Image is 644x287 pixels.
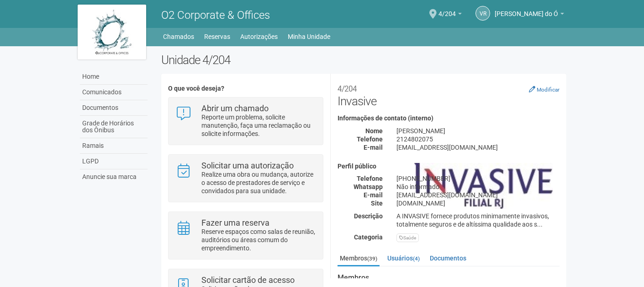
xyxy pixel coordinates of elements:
[390,191,566,199] div: [EMAIL_ADDRESS][DOMAIN_NAME]
[390,212,566,228] div: A INVASIVE fornece produtos minimamente invasivos, totalmente seguros e de altíssima qualidade ao...
[414,163,553,209] img: business.png
[390,183,566,191] div: Não informado
[201,113,316,138] p: Reporte um problema, solicite manutenção, faça uma reclamação ou solicite informações.
[338,163,560,170] h4: Perfil público
[495,11,564,19] a: [PERSON_NAME] do Ó
[354,233,383,241] strong: Categoria
[365,127,383,135] strong: Nome
[354,183,383,190] strong: Whatsapp
[78,5,146,60] img: logo.jpg
[354,212,383,220] strong: Descrição
[288,30,330,43] a: Minha Unidade
[390,199,566,207] div: [DOMAIN_NAME]
[537,87,560,93] small: Modificar
[175,219,316,252] a: Fazer uma reserva Reserve espaços como salas de reunião, auditórios ou áreas comum do empreendime...
[80,154,148,169] a: LGPD
[80,69,148,85] a: Home
[163,30,194,43] a: Chamados
[80,169,148,184] a: Anuncie sua marca
[201,161,294,170] strong: Solicitar uma autorização
[364,191,383,199] strong: E-mail
[438,1,456,17] span: 4/204
[80,85,148,100] a: Comunicados
[175,162,316,195] a: Solicitar uma autorização Realize uma obra ou mudança, autorize o acesso de prestadores de serviç...
[338,84,357,93] small: 4/204
[168,85,323,92] h4: O que você deseja?
[201,227,316,252] p: Reserve espaços como salas de reunião, auditórios ou áreas comum do empreendimento.
[161,53,566,67] h2: Unidade 4/204
[240,30,278,43] a: Autorizações
[438,11,462,19] a: 4/204
[338,274,560,282] strong: Membros
[390,174,566,183] div: [PHONE_NUMBER]
[413,255,420,262] small: (4)
[529,86,560,93] a: Modificar
[80,116,148,138] a: Grade de Horários dos Ônibus
[367,255,377,262] small: (39)
[201,103,269,113] strong: Abrir um chamado
[371,200,383,207] strong: Site
[80,100,148,116] a: Documentos
[175,104,316,138] a: Abrir um chamado Reporte um problema, solicite manutenção, faça uma reclamação ou solicite inform...
[201,170,316,195] p: Realize uma obra ou mudança, autorize o acesso de prestadores de serviço e convidados para sua un...
[161,9,270,22] span: O2 Corporate & Offices
[364,144,383,151] strong: E-mail
[357,175,383,182] strong: Telefone
[80,138,148,154] a: Ramais
[357,135,383,143] strong: Telefone
[338,251,380,266] a: Membros(39)
[390,135,566,143] div: 2124802075
[390,143,566,152] div: [EMAIL_ADDRESS][DOMAIN_NAME]
[385,251,422,265] a: Usuários(4)
[201,218,269,227] strong: Fazer uma reserva
[495,1,558,17] span: Viviane Rocha do Ó
[204,30,230,43] a: Reservas
[390,127,566,135] div: [PERSON_NAME]
[201,275,295,285] strong: Solicitar cartão de acesso
[475,6,490,21] a: VR
[428,251,469,265] a: Documentos
[338,81,560,108] h2: Invasive
[396,233,419,242] div: Saúde
[338,115,560,122] h4: Informações de contato (interno)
